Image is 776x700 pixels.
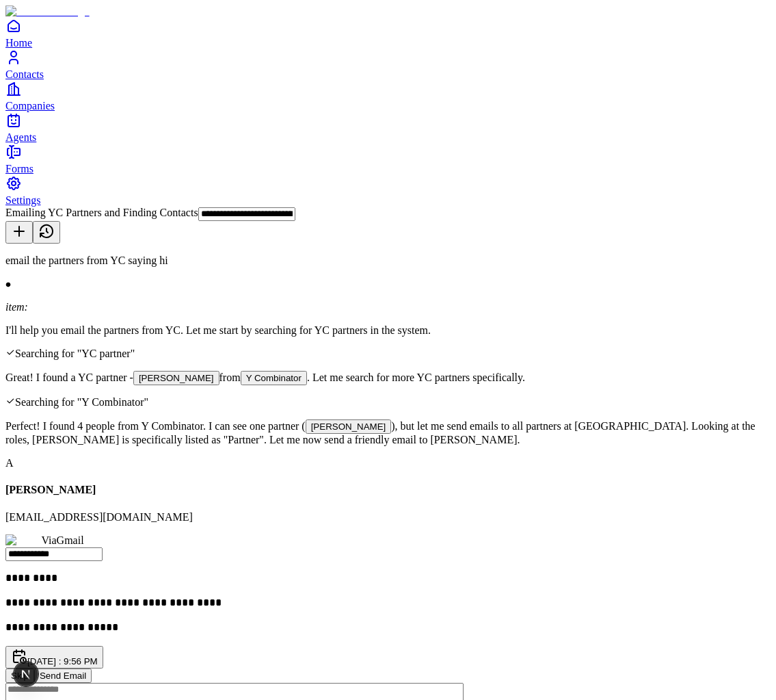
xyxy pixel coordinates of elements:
[241,371,307,385] button: Y Combinator
[5,324,771,337] p: I'll help you email the partners from YC. Let me start by searching for YC partners in the system.
[5,301,28,313] i: item:
[5,669,34,683] button: Skip
[5,371,771,385] p: Great! I found a YC partner - from . Let me search for more YC partners specifically.
[5,457,771,469] div: A
[5,100,55,112] span: Companies
[5,194,41,206] span: Settings
[306,419,392,434] button: [PERSON_NAME]
[5,112,771,143] a: Agents
[5,37,32,49] span: Home
[5,396,771,409] div: Searching for "Y Combinator"
[5,646,103,669] button: [DATE] : 9:56 PM
[5,348,771,360] div: Searching for "YC partner"
[5,255,771,267] p: email the partners from YC saying hi
[5,175,771,206] a: Settings
[5,163,34,174] span: Forms
[34,669,92,683] button: Send Email
[41,534,83,546] span: Via Gmail
[33,221,60,244] button: View history
[5,144,771,174] a: Forms
[5,131,36,143] span: Agents
[5,534,41,547] img: gmail
[5,207,198,218] span: Emailing YC Partners and Finding Contacts
[5,81,771,112] a: Companies
[5,18,771,49] a: Home
[5,49,771,80] a: Contacts
[5,419,771,446] p: Perfect! I found 4 people from Y Combinator. I can see one partner ( ), but let me send emails to...
[5,5,90,18] img: Item Brain Logo
[133,371,219,385] button: [PERSON_NAME]
[5,511,771,523] p: [EMAIL_ADDRESS][DOMAIN_NAME]
[5,484,771,496] h4: [PERSON_NAME]
[5,68,44,80] span: Contacts
[5,221,33,244] button: New conversation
